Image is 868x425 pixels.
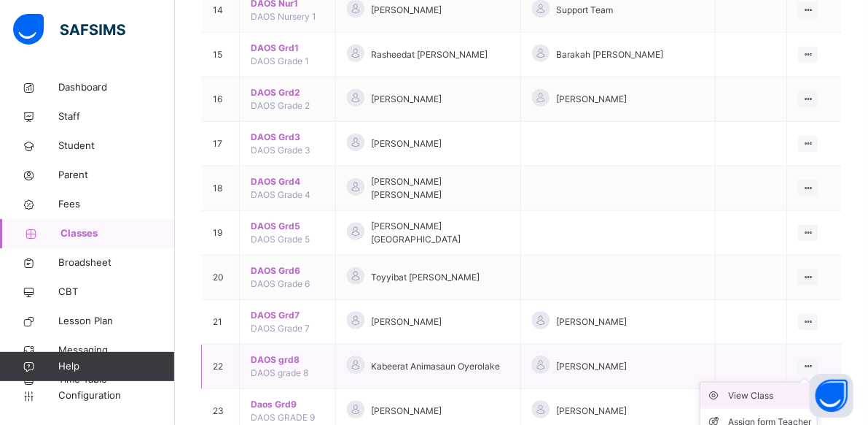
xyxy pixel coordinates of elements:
span: [PERSON_NAME] [557,315,627,329]
span: CBT [58,285,175,299]
span: DAOS Grade 4 [251,189,310,200]
span: DAOS grade 8 [251,367,308,378]
span: [PERSON_NAME] [372,405,442,418]
span: DAOS grd8 [251,353,324,367]
span: DAOS Grd3 [251,131,324,144]
span: DAOS Grd1 [251,42,324,55]
span: DAOS Grd7 [251,309,324,322]
td: 19 [202,211,240,256]
td: 17 [202,122,240,166]
span: [PERSON_NAME] [372,4,442,17]
span: Configuration [58,388,174,403]
span: Broadsheet [58,256,175,270]
span: Toyyibat [PERSON_NAME] [372,271,480,284]
span: DAOS Grd6 [251,264,324,277]
span: [PERSON_NAME] [PERSON_NAME] [372,175,509,202]
span: [PERSON_NAME] [557,360,627,373]
span: DAOS Grd4 [251,175,324,188]
span: DAOS Grd5 [251,220,324,233]
span: Support Team [557,4,614,17]
span: Dashboard [58,80,175,95]
span: Rasheedat [PERSON_NAME] [372,48,488,61]
span: DAOS Grade 2 [251,100,310,111]
img: safsims [13,14,125,45]
span: Barakah [PERSON_NAME] [557,48,664,61]
span: Parent [58,168,175,183]
span: Daos Grd9 [251,398,324,411]
td: 15 [202,33,240,77]
span: DAOS Grade 3 [251,145,310,156]
span: Classes [60,226,175,241]
td: 20 [202,256,240,300]
span: DAOS Grd2 [251,86,324,99]
td: 21 [202,300,240,345]
span: [PERSON_NAME] [557,405,627,418]
span: [PERSON_NAME] [372,315,442,329]
span: Lesson Plan [58,314,175,329]
span: DAOS Nursery 1 [251,11,316,22]
span: Kabeerat Animasaun Oyerolake [372,360,501,373]
span: Messaging [58,343,175,358]
span: [PERSON_NAME] [372,93,442,106]
td: 22 [202,345,240,389]
span: DAOS Grade 1 [251,55,309,66]
span: Fees [58,197,175,212]
span: DAOS Grade 6 [251,278,310,289]
span: [PERSON_NAME] [557,93,627,106]
span: [PERSON_NAME] [372,137,442,150]
span: Help [58,359,174,374]
span: Student [58,139,175,153]
button: Open asap [810,374,853,418]
span: DAOS Grade 7 [251,323,310,334]
td: 16 [202,77,240,122]
span: DAOS GRADE 9 [251,412,315,423]
span: [PERSON_NAME][GEOGRAPHIC_DATA] [372,220,509,246]
div: View Class [728,388,811,403]
span: Staff [58,110,175,124]
span: DAOS Grade 5 [251,234,310,245]
td: 18 [202,166,240,211]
